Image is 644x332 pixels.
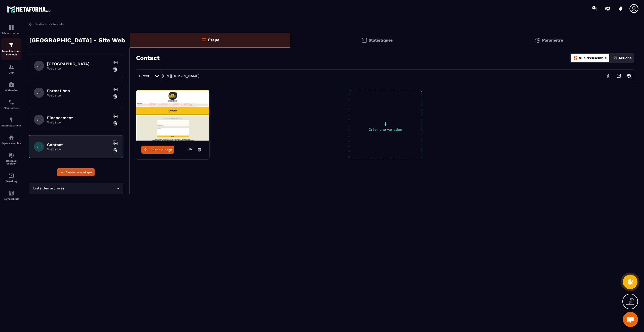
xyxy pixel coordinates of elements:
p: + [349,120,422,127]
h6: Formations [47,88,110,93]
img: actions.d6e523a2.png [613,56,618,60]
span: Liste des archives [32,186,65,191]
img: arrow [29,22,33,26]
p: Statistiques [369,38,393,43]
p: Espace membre [1,142,21,145]
img: bars-o.4a397970.svg [201,37,207,43]
img: formation [8,42,14,48]
h6: Financement [47,115,110,120]
img: social-network [8,152,14,158]
a: social-networksocial-networkRéseaux Sociaux [1,148,21,169]
img: stats.20deebd0.svg [361,37,367,43]
img: setting-gr.5f69749f.svg [535,37,541,43]
a: formationformationTableau de bord [1,21,21,38]
span: Ajouter une étape [65,170,92,175]
img: setting-w.858f3a88.svg [624,71,634,81]
img: arrow-next.bcc2205e.svg [614,71,624,81]
h6: Contact [47,142,110,147]
img: image [136,90,209,141]
h3: Contact [136,54,159,61]
a: accountantaccountantComptabilité [1,186,21,204]
a: schedulerschedulerPlanificateur [1,95,21,113]
p: Comptabilité [1,197,21,200]
img: automations [8,135,14,141]
p: Actions [619,56,631,60]
span: Éditer la page [150,148,172,152]
p: Paramètre [542,38,563,43]
span: Direct [139,74,149,78]
a: automationsautomationsAutomatisations [1,113,21,131]
img: formation [8,24,14,30]
a: Gestion des tunnels [29,22,64,26]
img: trash [113,94,118,99]
p: Webinaire [1,89,21,92]
a: formationformationTunnel de vente Site web [1,38,21,60]
div: Ouvrir le chat [623,312,638,327]
img: logo [7,5,52,14]
p: Étape [208,38,219,42]
button: Ajouter une étape [57,168,95,176]
img: trash [113,67,118,72]
p: CRM [1,71,21,74]
p: E-mailing [1,180,21,183]
p: Website [47,147,110,151]
p: Vue d'ensemble [579,56,607,60]
h6: [GEOGRAPHIC_DATA] [47,61,110,66]
a: Éditer la page [141,146,174,154]
p: [GEOGRAPHIC_DATA] - Site Web [29,35,125,45]
img: scheduler [8,99,14,105]
img: automations [8,82,14,88]
p: Créer une variation [349,127,422,131]
img: formation [8,64,14,70]
a: [URL][DOMAIN_NAME] [162,74,199,78]
div: Search for option [29,183,123,194]
a: automationsautomationsWebinaire [1,78,21,95]
img: dashboard-orange.40269519.svg [573,56,578,60]
img: trash [113,148,118,153]
p: Tableau de bord [1,32,21,35]
p: Website [47,93,110,97]
img: automations [8,117,14,123]
a: formationformationCRM [1,60,21,78]
p: Automatisations [1,124,21,127]
p: Website [47,120,110,124]
img: trash [113,121,118,126]
p: Website [47,66,110,70]
a: emailemailE-mailing [1,169,21,186]
p: Planificateur [1,107,21,109]
p: Réseaux Sociaux [1,159,21,165]
img: accountant [8,190,14,196]
img: email [8,173,14,179]
input: Search for option [65,186,115,191]
a: automationsautomationsEspace membre [1,131,21,148]
p: Tunnel de vente Site web [1,49,21,56]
